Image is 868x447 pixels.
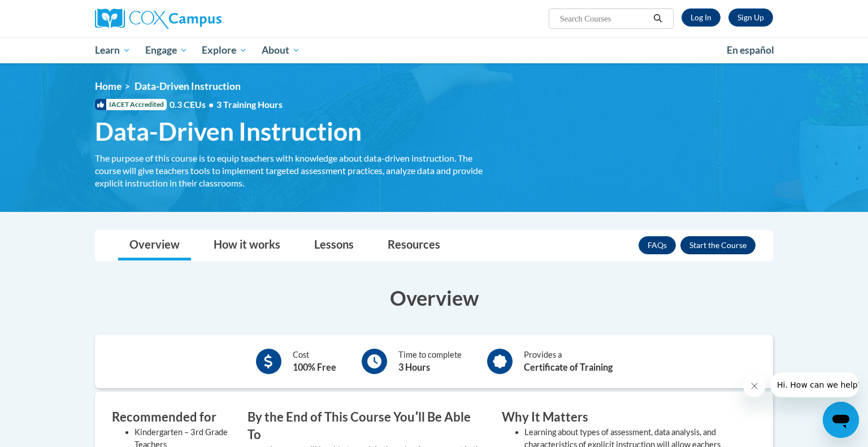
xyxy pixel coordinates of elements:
[78,37,790,63] div: Main menu
[728,8,773,27] a: Register
[95,8,310,29] a: Cox Campus
[95,99,167,110] span: IACET Accredited
[209,99,214,110] span: •
[770,372,859,397] iframe: Message from company
[138,37,195,63] a: Engage
[254,37,307,63] a: About
[248,409,485,444] h3: By the End of This Course Youʹll Be Able To
[95,284,773,312] h3: Overview
[88,37,138,63] a: Learn
[293,349,336,374] div: Cost
[376,231,452,261] a: Resources
[680,236,756,254] button: Enroll
[727,44,774,56] span: En español
[559,12,649,25] input: Search Courses
[134,80,241,92] span: Data-Driven Instruction
[293,362,336,372] b: 100% Free
[7,8,92,17] span: Hi. How can we help?
[112,409,231,426] h3: Recommended for
[216,99,283,110] span: 3 Training Hours
[95,116,362,146] span: Data-Driven Instruction
[823,402,859,438] iframe: Button to launch messaging window
[743,375,766,397] iframe: Close message
[398,362,430,372] b: 3 Hours
[145,44,188,57] span: Engage
[118,231,191,261] a: Overview
[649,12,666,25] button: Search
[639,236,676,254] a: FAQs
[502,409,739,426] h3: Why It Matters
[262,44,300,57] span: About
[95,152,485,189] div: The purpose of this course is to equip teachers with knowledge about data-driven instruction. The...
[682,8,721,27] a: Log In
[194,37,254,63] a: Explore
[95,8,222,29] img: Cox Campus
[398,349,462,374] div: Time to complete
[202,44,247,57] span: Explore
[202,231,292,261] a: How it works
[524,349,613,374] div: Provides a
[170,98,283,111] span: 0.3 CEUs
[719,38,782,62] a: En español
[303,231,365,261] a: Lessons
[524,362,613,372] b: Certificate of Training
[95,80,121,92] a: Home
[95,44,131,57] span: Learn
